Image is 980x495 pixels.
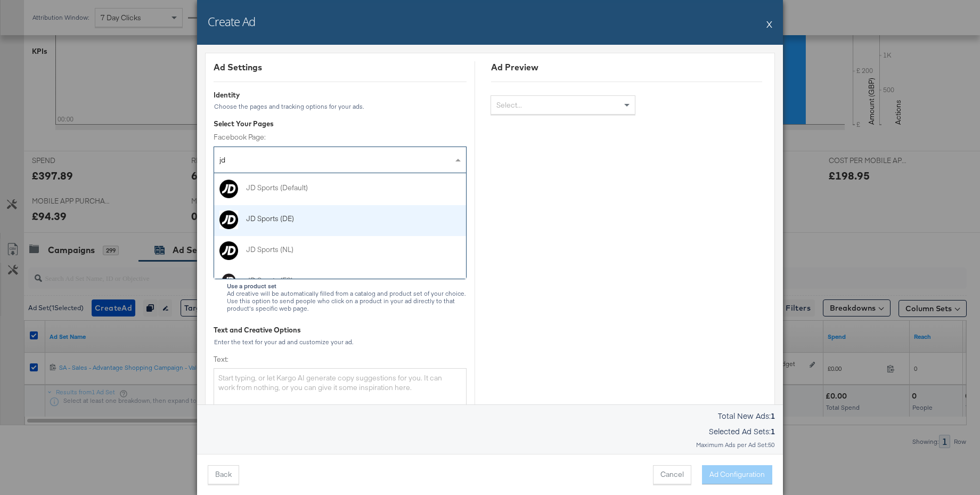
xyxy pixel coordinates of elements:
[766,13,772,35] button: X
[771,410,775,421] strong: 1
[226,282,467,312] div: Ad creative will be automatically filled from a catalog and product set of your choice. Use this ...
[246,183,382,193] div: JD Sports (Default)
[205,410,775,421] p: Total New Ads:
[214,61,325,74] div: Ad Settings
[653,465,691,484] button: Cancel
[491,96,635,114] div: Select...
[246,275,382,286] div: JD Sports (ES)
[246,214,382,224] div: JD Sports (DE)
[214,103,467,110] div: Choose the pages and tracking options for your ads.
[214,205,466,236] div: JD Sports
[214,354,467,364] label: Text:
[208,13,255,29] h2: Create Ad
[491,61,762,74] div: Ad Preview
[214,132,467,142] label: Facebook Page:
[214,119,467,129] div: Select Your Pages
[205,426,775,436] p: Selected Ad Sets:
[214,325,467,335] div: Text and Creative Options
[227,282,276,290] strong: Use a product set
[214,236,466,267] div: JD Sports
[208,465,239,484] button: Back
[214,90,467,100] div: Identity
[771,426,775,436] strong: 1
[205,441,775,449] div: Maximum Ads per Ad Set: 50
[214,174,466,205] div: JD Sports
[246,245,382,255] div: JD Sports (NL)
[214,267,466,298] div: JD Sports
[214,338,467,346] div: Enter the text for your ad and customize your ad.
